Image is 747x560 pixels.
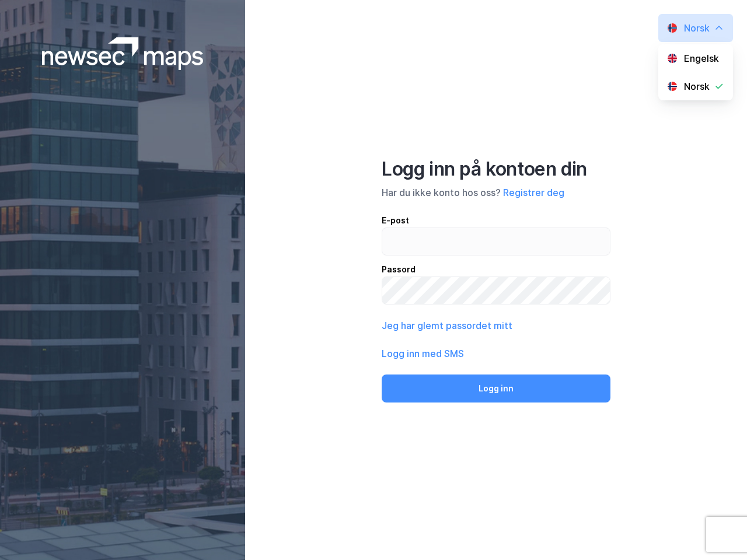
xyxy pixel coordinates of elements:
iframe: Chat Widget [689,504,747,560]
div: E-post [382,213,610,228]
div: Logg inn på kontoen din [382,157,610,181]
div: Engelsk [684,51,719,65]
div: Norsk [684,21,710,35]
button: Registrer deg [503,185,564,199]
div: Norsk [684,79,710,93]
button: Jeg har glemt passordet mitt [382,318,512,332]
img: logoWhite.bf58a803f64e89776f2b079ca2356427.svg [42,37,204,70]
div: Passord [382,262,610,276]
div: Har du ikke konto hos oss? [382,185,610,199]
button: Logg inn med SMS [382,346,464,360]
button: Logg inn [382,374,610,402]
